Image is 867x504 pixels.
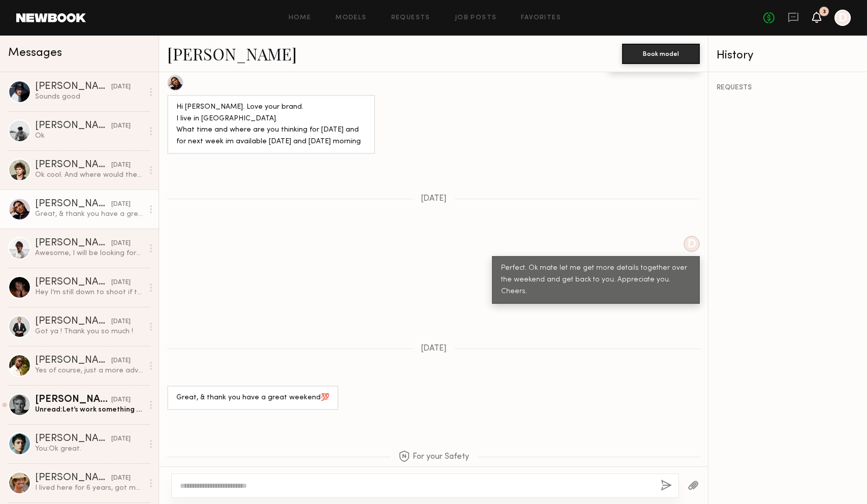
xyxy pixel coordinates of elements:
[398,451,469,463] span: For your Safety
[35,317,111,327] div: [PERSON_NAME]
[35,248,143,258] div: Awesome, I will be looking forward to them :) thank you so much
[35,92,143,102] div: Sounds good
[834,10,851,26] a: D
[167,43,297,65] a: [PERSON_NAME]
[35,131,143,141] div: Ok
[35,483,143,493] div: I lived here for 6 years, got my permanent residency now! Love it here, But grew up in [GEOGRAPHI...
[35,405,143,415] div: Unread: Let’s work something out
[289,15,312,21] a: Home
[521,15,561,21] a: Favorites
[111,200,131,209] div: [DATE]
[35,395,111,405] div: [PERSON_NAME]
[421,195,447,203] span: [DATE]
[111,161,131,170] div: [DATE]
[823,9,826,15] div: 3
[717,84,859,91] div: REQUESTS
[35,82,111,92] div: [PERSON_NAME]
[111,434,131,444] div: [DATE]
[501,263,691,298] div: Perfect. Ok mate let me get more details together over the weekend and get back to you. Appreciat...
[352,466,515,484] div: For your safety and protection, only communicate and pay directly within Newbook
[111,356,131,366] div: [DATE]
[111,278,131,288] div: [DATE]
[391,15,430,21] a: Requests
[35,209,143,219] div: Great, & thank you have a great weekend💯
[176,392,329,404] div: Great, & thank you have a great weekend💯
[35,356,111,366] div: [PERSON_NAME]
[35,327,143,336] div: Got ya ! Thank you so much !
[111,395,131,405] div: [DATE]
[35,444,143,454] div: You: Ok great.
[35,160,111,170] div: [PERSON_NAME]
[421,344,447,353] span: [DATE]
[35,473,111,483] div: [PERSON_NAME]
[455,15,497,21] a: Job Posts
[35,288,143,297] div: Hey I’m still down to shoot if this project is still happening
[622,49,700,57] a: Book model
[35,366,143,375] div: Yes of course, just a more advanced noticed I travel for work weekly most times
[335,15,366,21] a: Models
[8,47,62,59] span: Messages
[111,82,131,92] div: [DATE]
[111,121,131,131] div: [DATE]
[35,277,111,288] div: [PERSON_NAME]
[111,239,131,248] div: [DATE]
[35,121,111,131] div: [PERSON_NAME]
[111,474,131,483] div: [DATE]
[35,170,143,180] div: Ok cool. And where would the location be? Just want to make sure I can get there before committin...
[35,434,111,444] div: [PERSON_NAME]
[176,102,366,148] div: Hi [PERSON_NAME]. Love your brand. I live in [GEOGRAPHIC_DATA]. What time and where are you think...
[35,238,111,248] div: [PERSON_NAME]
[622,44,700,64] button: Book model
[35,199,111,209] div: [PERSON_NAME]
[111,317,131,327] div: [DATE]
[717,50,859,61] div: History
